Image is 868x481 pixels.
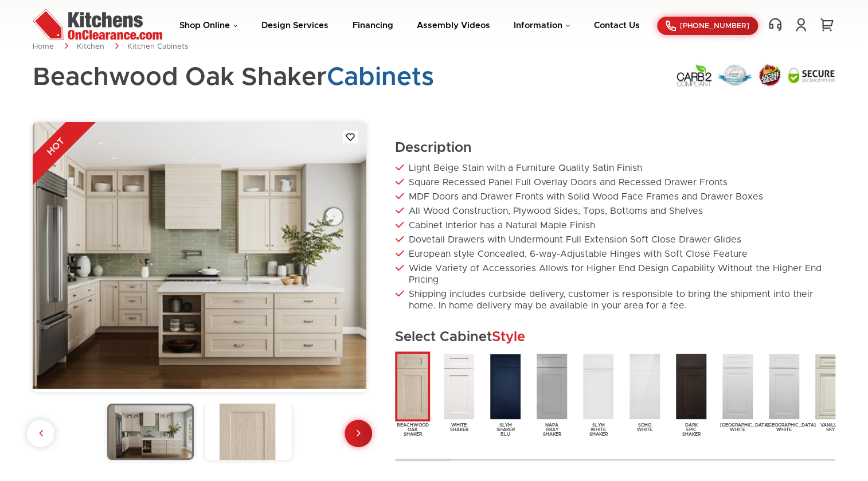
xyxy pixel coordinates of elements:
li: European style Concealed, 6-way-Adjustable Hinges with Soft Close Feature [395,248,835,260]
li: Dovetail Drawers with Undermount Full Extension Soft Close Drawer Glides [395,234,835,245]
img: gallery_36_20631_20632_2_BDO_1.4.png [33,122,366,389]
a: SohoWhite [627,351,662,432]
a: Shop Online [179,21,238,30]
li: MDF Doors and Drawer Fronts with Solid Wood Face Frames and Drawer Boxes [395,191,835,202]
a: VanillaSky [813,351,848,432]
img: door_36_3723_3773_Door_DES_1.1.jpg [674,351,709,421]
a: [GEOGRAPHIC_DATA]White [720,351,755,432]
a: WhiteShaker [441,351,476,432]
div: HOT [8,99,104,194]
a: NapaGrayShaker [534,351,569,437]
li: All Wood Construction, Plywood Sides, Tops, Bottoms and Shelves [395,205,835,217]
img: door_36_7164_7167_SOW_1.1.jpg [627,351,662,421]
h2: Description [395,139,835,157]
span: Cabinets [327,65,434,90]
li: Wide Variety of Accessories Allows for Higher End Design Capability Without the Higher End Pricing [395,263,835,286]
li: Shipping includes curbside delivery, customer is responsible to bring the shipment into their hom... [395,288,835,311]
li: Light Beige Stain with a Furniture Quality Satin Finish [395,162,835,174]
a: [GEOGRAPHIC_DATA]White [767,351,801,432]
img: BDO_1.2.jpg [395,351,430,421]
a: Information [514,21,570,30]
a: Financing [352,21,393,30]
img: Secure SSL Encyption [787,67,835,84]
img: SBU_1.2.jpg [488,351,523,421]
a: SlymWhiteShaker [581,351,616,437]
a: BeachwoodOakShaker [395,351,430,437]
img: door_36_4077_4078_door_OW_1.1.JPG [720,351,755,421]
img: Napa_Gray_Shaker_sample_door_1.1.jpg [534,351,569,421]
a: SlymShakerBlu [488,351,523,437]
img: Lowest Price Guarantee [717,64,752,87]
a: [PHONE_NUMBER] [657,17,758,35]
span: Style [492,330,525,344]
img: gallery_36_20631_20632_2_BDO_1.4.png [107,404,194,460]
li: Cabinet Interior has a Natural Maple Finish [395,220,835,231]
a: Contact Us [594,21,640,30]
img: Carb2 Compliant [676,64,712,87]
span: [PHONE_NUMBER] [680,22,749,30]
img: door_36_4204_4205_Yorktownwhite_sample_1.1.jpg [767,351,801,421]
img: door_36_3249_3298_whiteShaker_sample_1.1.jpg [441,351,476,421]
a: Assembly Videos [417,21,490,30]
a: Design Services [261,21,329,30]
img: Secure Order [757,64,782,87]
h2: Select Cabinet [395,329,835,346]
img: door_36_4556_4557_vanillaSky_sample_1.2.jpg [813,351,848,421]
img: gallery_36_20631_20632_BDO_1.1.jpg [205,404,292,460]
a: DarkEpicShaker [674,351,709,437]
li: Square Recessed Panel Full Overlay Doors and Recessed Drawer Fronts [395,177,835,188]
img: Kitchens On Clearance [33,9,162,40]
img: SWH_1.2.jpg [581,351,616,421]
h1: Beachwood Oak Shaker [33,64,434,91]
